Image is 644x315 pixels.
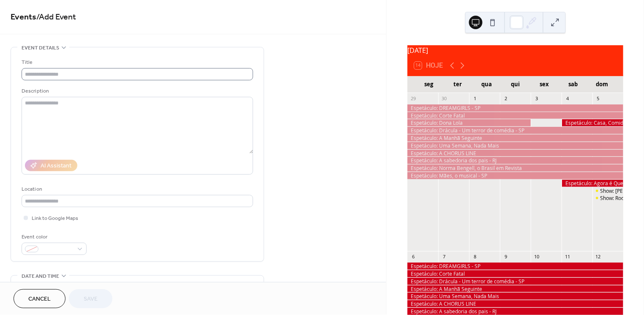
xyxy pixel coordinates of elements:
[501,76,530,93] div: qui
[32,214,78,223] span: Link to Google Maps
[443,76,472,93] div: ter
[533,254,540,260] div: 10
[410,96,416,102] div: 29
[407,45,623,55] div: [DATE]
[407,270,623,277] div: Espetáculo: Corte Fatal
[502,254,509,260] div: 9
[533,96,540,102] div: 3
[407,112,623,119] div: Espetáculo: Corte Fatal
[407,164,623,172] div: Espetáculo: Norma Bengell, o Brasil em Revista
[407,278,623,285] div: Espetáculo: Drácula - Um terror de comédia - SP
[407,263,623,270] div: Espetáculo: DREAMGIRLS - SP
[22,272,59,281] span: Date and time
[595,254,601,260] div: 12
[407,308,623,315] div: Espetáculo: A sabedoria dos pais - RJ
[407,157,623,164] div: Espetáculo: A sabedoria dos pais - RJ
[472,96,478,102] div: 1
[407,300,623,307] div: Espetáculo: A CHORUS LINE
[22,233,85,241] div: Event color
[407,150,623,157] div: Espetáculo: A CHORUS LINE
[530,76,559,93] div: sex
[407,127,623,134] div: Espetáculo: Drácula - Um terror de comédia - SP
[502,96,509,102] div: 2
[22,44,59,52] span: Event details
[562,180,623,187] div: Espetáculo: Agora é Que São Elas - RJ
[472,254,478,260] div: 8
[22,87,251,96] div: Description
[595,96,601,102] div: 5
[410,254,416,260] div: 6
[441,254,447,260] div: 7
[407,285,623,293] div: Espetáculo: A Manhã Seguinte
[472,76,501,93] div: qua
[407,293,623,300] div: Espetáculo: Uma Semana, Nada Mais
[14,289,65,308] button: Cancel
[592,194,623,202] div: Show: Rock Festival Nova Iguaçu - RJ
[562,119,623,126] div: Espetáculo: Casa, Comida e Alma Lavada - SP
[407,172,623,179] div: Espetáculo: Mães, o musical - SP
[441,96,447,102] div: 30
[559,76,587,93] div: sab
[407,134,623,142] div: Espetáculo: A Manhã Seguinte
[414,76,443,93] div: seg
[564,96,570,102] div: 4
[36,9,76,26] span: / Add Event
[564,254,570,260] div: 11
[22,58,251,67] div: Title
[407,119,531,126] div: Espetáculo: Dona Lola
[11,9,36,26] a: Events
[407,104,623,112] div: Espetáculo: DREAMGIRLS - SP
[22,185,251,194] div: Location
[407,142,623,149] div: Espetáculo: Uma Semana, Nada Mais
[28,295,51,304] span: Cancel
[592,187,623,194] div: Show: Leonardo
[588,76,617,93] div: dom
